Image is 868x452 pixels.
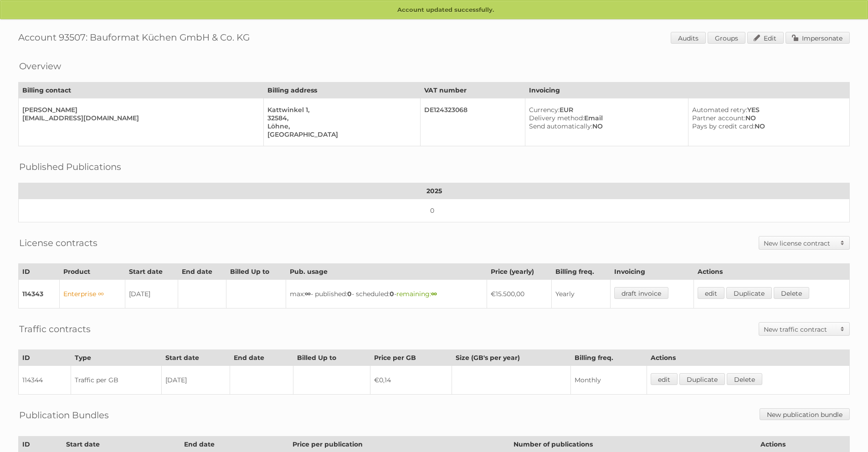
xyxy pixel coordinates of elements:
[125,280,178,308] td: [DATE]
[19,322,91,336] h2: Traffic contracts
[487,264,551,280] th: Price (yearly)
[651,373,678,385] a: edit
[692,114,842,122] div: NO
[19,59,61,73] h2: Overview
[647,350,850,366] th: Actions
[125,264,178,280] th: Start date
[614,287,668,299] a: draft invoice
[0,0,868,20] p: Account updated successfully.
[727,373,762,385] a: Delete
[59,264,125,280] th: Product
[487,280,551,308] td: €15.500,00
[692,106,842,114] div: YES
[760,408,850,420] a: New publication bundle
[529,114,681,122] div: Email
[19,160,121,174] h2: Published Publications
[529,106,560,114] span: Currency:
[22,114,256,122] div: [EMAIL_ADDRESS][DOMAIN_NAME]
[71,366,162,395] td: Traffic per GB
[764,239,836,248] h2: New license contract
[162,366,230,395] td: [DATE]
[263,82,421,98] th: Billing address
[390,290,394,298] strong: 0
[452,350,570,366] th: Size (GB's per year)
[286,264,487,280] th: Pub. usage
[421,98,525,146] td: DE124323068
[19,280,60,308] td: 114343
[726,287,772,299] a: Duplicate
[370,366,452,395] td: €0,14
[19,408,109,422] h2: Publication Bundles
[370,350,452,366] th: Price per GB
[759,323,849,335] a: New traffic contract
[551,264,610,280] th: Billing freq.
[19,82,264,98] th: Billing contact
[836,236,849,249] span: Toggle
[19,183,850,199] th: 2025
[692,122,842,130] div: NO
[570,366,647,395] td: Monthly
[698,287,724,299] a: edit
[19,350,71,366] th: ID
[692,114,745,122] span: Partner account:
[431,290,437,298] strong: ∞
[836,323,849,335] span: Toggle
[708,32,745,44] a: Groups
[293,350,370,366] th: Billed Up to
[759,236,849,249] a: New license contract
[671,32,706,44] a: Audits
[267,122,413,130] div: Löhne,
[267,130,413,139] div: [GEOGRAPHIC_DATA]
[421,82,525,98] th: VAT number
[162,350,230,366] th: Start date
[525,82,849,98] th: Invoicing
[347,290,352,298] strong: 0
[570,350,647,366] th: Billing freq.
[693,264,849,280] th: Actions
[692,122,755,130] span: Pays by credit card:
[529,122,592,130] span: Send automatically:
[774,287,809,299] a: Delete
[19,264,60,280] th: ID
[226,264,286,280] th: Billed Up to
[305,290,311,298] strong: ∞
[747,32,784,44] a: Edit
[71,350,162,366] th: Type
[19,199,850,222] td: 0
[611,264,694,280] th: Invoicing
[178,264,226,280] th: End date
[396,290,437,298] span: remaining:
[764,325,836,334] h2: New traffic contract
[19,366,71,395] td: 114344
[529,106,681,114] div: EUR
[59,280,125,308] td: Enterprise ∞
[267,106,413,114] div: Kattwinkel 1,
[786,32,850,44] a: Impersonate
[18,32,850,46] h1: Account 93507: Bauformat Küchen GmbH & Co. KG
[679,373,725,385] a: Duplicate
[267,114,413,122] div: 32584,
[529,114,584,122] span: Delivery method:
[19,236,98,250] h2: License contracts
[529,122,681,130] div: NO
[551,280,610,308] td: Yearly
[22,106,256,114] div: [PERSON_NAME]
[286,280,487,308] td: max: - published: - scheduled: -
[230,350,293,366] th: End date
[692,106,747,114] span: Automated retry:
